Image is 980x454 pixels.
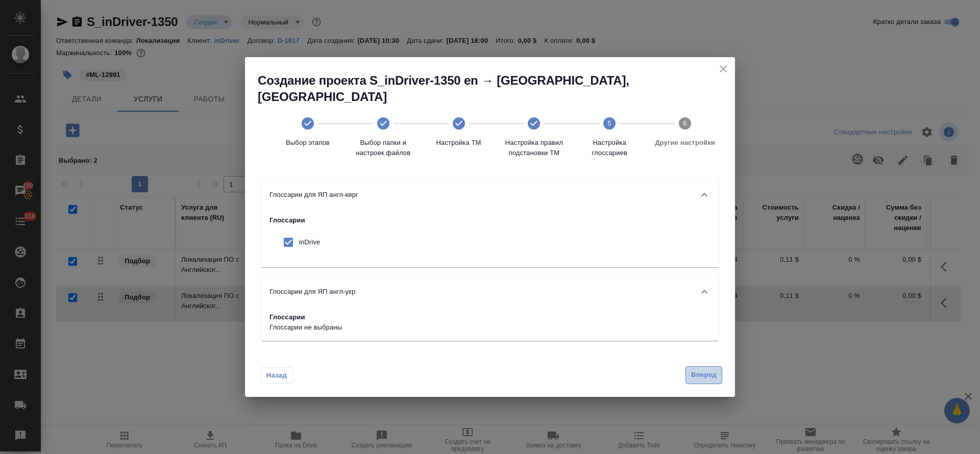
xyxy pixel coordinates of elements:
span: Настройка правил подстановки TM [500,138,568,158]
div: Глоссарии для ЯП англ-укр [261,275,719,308]
text: 6 [683,119,687,127]
span: Вперед [691,369,717,381]
h2: Создание проекта S_inDriver-1350 en → [GEOGRAPHIC_DATA],[GEOGRAPHIC_DATA] [258,72,735,105]
span: Назад [266,370,287,381]
button: close [716,61,731,77]
span: Другие настройки [651,138,719,148]
button: Вперед [685,366,722,384]
span: Выбор папки и настроек файлов [350,138,417,158]
p: Глоссарии для ЯП англ-кирг [269,190,358,200]
span: Настройка глоссариев [576,138,643,158]
p: Глоссарии [269,312,342,322]
p: Глоссарии не выбраны [269,322,342,333]
span: Выбор этапов [274,138,341,148]
div: Глоссарии для ЯП англ-кирг [261,308,719,341]
p: Глоссарии [269,215,328,225]
text: 5 [608,119,611,127]
p: inDrive [299,237,320,247]
div: Глоссарии для ЯП англ-кирг [261,211,719,267]
button: Назад [260,367,293,384]
div: inDrive [269,230,328,255]
span: Настройка ТМ [425,138,493,148]
div: Глоссарии для ЯП англ-кирг [261,179,719,211]
p: Глоссарии для ЯП англ-укр [269,287,355,297]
